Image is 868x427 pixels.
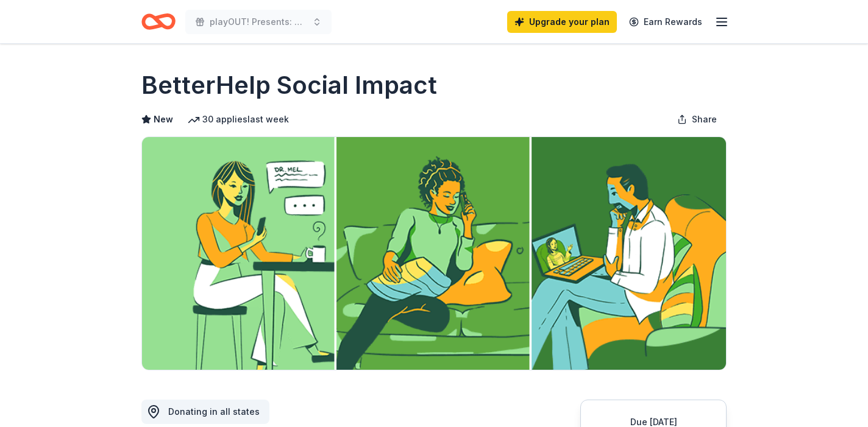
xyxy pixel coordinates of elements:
h1: BetterHelp Social Impact [141,68,437,102]
div: 30 applies last week [188,112,289,127]
span: playOUT! Presents: HEAVY [210,15,307,29]
span: Donating in all states [168,406,260,417]
span: New [154,112,173,127]
a: Home [141,7,176,36]
a: Upgrade your plan [507,11,617,33]
span: Share [692,112,717,127]
a: Earn Rewards [622,11,710,33]
img: Image for BetterHelp Social Impact [142,137,726,370]
button: Share [667,107,727,132]
button: playOUT! Presents: HEAVY [185,10,332,34]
